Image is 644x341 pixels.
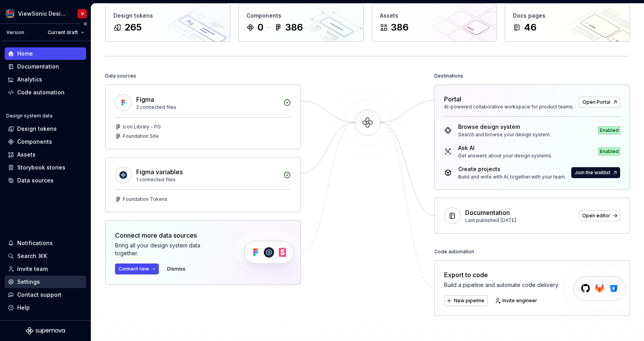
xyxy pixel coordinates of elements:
[583,99,610,105] span: Open Portal
[391,21,408,34] div: 386
[17,88,65,96] div: Code automation
[136,104,279,110] div: 2 connected files
[105,4,230,42] a: Design tokens265
[579,97,620,108] a: Open Portal
[136,167,183,177] div: Figma variables
[5,237,86,249] button: Notifications
[17,177,54,184] div: Data sources
[113,12,222,20] div: Design tokens
[105,157,301,212] a: Figma variables1 connected filesFoundation Tokens
[246,12,355,20] div: Components
[285,21,303,34] div: 386
[5,276,86,288] a: Settings
[5,60,86,73] a: Documentation
[81,11,84,17] div: V
[5,73,86,86] a: Analytics
[458,123,551,131] div: Browse design system
[6,113,52,119] div: Design system data
[17,151,36,159] div: Assets
[444,94,461,104] div: Portal
[505,4,630,42] a: Docs pages46
[26,327,65,335] svg: Supernova Logo
[380,12,489,20] div: Assets
[579,210,620,221] a: Open editor
[124,21,142,34] div: 265
[502,298,537,304] span: Invite engineer
[105,85,301,149] a: Figma2 connected filesIcon Library - PGFoundation Site
[123,133,159,139] div: Foundation Site
[5,250,86,262] button: Search ⌘K
[167,266,185,272] span: Dismiss
[257,21,263,34] div: 0
[115,263,159,274] button: Connect new
[17,252,47,260] div: Search ⌘K
[598,126,620,134] div: Enabled
[80,18,91,29] button: Collapse sidebar
[571,167,620,178] button: Join the waitlist
[372,4,497,42] a: Assets386
[444,295,488,306] button: New pipeline
[18,10,68,18] div: ViewSonic Design System
[5,174,86,187] a: Data sources
[444,281,559,289] div: Build a pipeline and automate code delivery.
[17,291,61,299] div: Contact support
[458,144,552,152] div: Ask AI
[123,196,167,202] div: Foundation Tokens
[434,70,463,81] div: Destinations
[5,9,15,18] img: c932e1d8-b7d6-4eaa-9a3f-1bdf2902ae77.png
[458,132,551,138] div: Search and browse your design system.
[17,278,40,286] div: Settings
[119,266,149,272] span: Connect new
[17,304,30,312] div: Help
[115,242,221,257] div: Bring all your design system data together.
[513,12,622,20] div: Docs pages
[5,289,86,301] button: Contact support
[458,153,552,159] div: Get answers about your design systems.
[582,213,610,219] span: Open editor
[44,27,88,38] button: Current draft
[5,86,86,99] a: Code automation
[5,47,86,60] a: Home
[598,148,620,155] div: Enabled
[5,301,86,314] button: Help
[164,263,189,274] button: Dismiss
[444,104,574,110] div: AI-powered collaborative workspace for product teams.
[17,50,33,58] div: Home
[465,208,510,217] div: Documentation
[454,298,484,304] span: New pipeline
[5,263,86,275] a: Invite team
[6,29,24,36] div: Version
[48,29,78,36] span: Current draft
[123,124,161,130] div: Icon Library - PG
[17,63,59,70] div: Documentation
[524,21,536,34] div: 46
[17,164,65,171] div: Storybook stories
[17,265,48,273] div: Invite team
[458,174,566,180] div: Build and write with AI, together with your team.
[115,231,221,240] div: Connect more data sources
[465,217,574,224] div: Last published [DATE]
[136,177,279,183] div: 1 connected files
[2,5,89,22] button: ViewSonic Design SystemV
[17,76,42,83] div: Analytics
[238,4,363,42] a: Components0386
[136,95,154,104] div: Figma
[5,161,86,174] a: Storybook stories
[575,170,610,176] span: Join the waitlist
[17,138,52,146] div: Components
[5,123,86,135] a: Design tokens
[5,135,86,148] a: Components
[105,70,136,81] div: Data sources
[5,148,86,161] a: Assets
[458,165,566,173] div: Create projects
[444,270,559,280] div: Export to code
[434,246,474,257] div: Code automation
[17,239,53,247] div: Notifications
[17,125,57,133] div: Design tokens
[493,295,541,306] a: Invite engineer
